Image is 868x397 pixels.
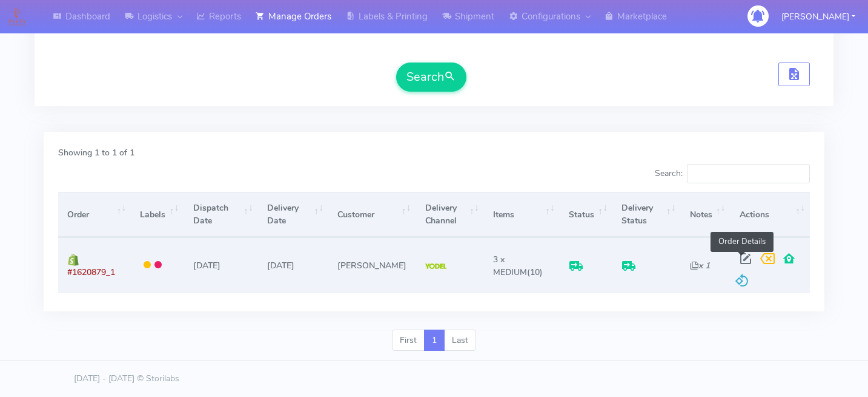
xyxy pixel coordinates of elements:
[484,192,560,237] th: Items: activate to sort column ascending
[560,192,612,237] th: Status: activate to sort column ascending
[425,263,446,270] img: Yodel
[184,237,257,293] td: [DATE]
[67,254,79,266] img: shopify.png
[493,254,543,278] span: (10)
[58,192,131,237] th: Order: activate to sort column ascending
[258,192,328,237] th: Delivery Date: activate to sort column ascending
[772,4,864,29] button: [PERSON_NAME]
[416,192,483,237] th: Delivery Channel: activate to sort column ascending
[687,164,810,183] input: Search:
[58,146,134,159] label: Showing 1 to 1 of 1
[612,192,680,237] th: Delivery Status: activate to sort column ascending
[424,330,445,351] a: 1
[731,192,810,237] th: Actions: activate to sort column ascending
[131,192,184,237] th: Labels: activate to sort column ascending
[396,63,466,92] button: Search
[67,266,115,278] span: #1620879_1
[680,192,730,237] th: Notes: activate to sort column ascending
[328,192,416,237] th: Customer: activate to sort column ascending
[184,192,257,237] th: Dispatch Date: activate to sort column ascending
[655,164,810,183] label: Search:
[328,237,416,293] td: [PERSON_NAME]
[690,260,710,271] i: x 1
[493,254,527,278] span: 3 x MEDIUM
[258,237,328,293] td: [DATE]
